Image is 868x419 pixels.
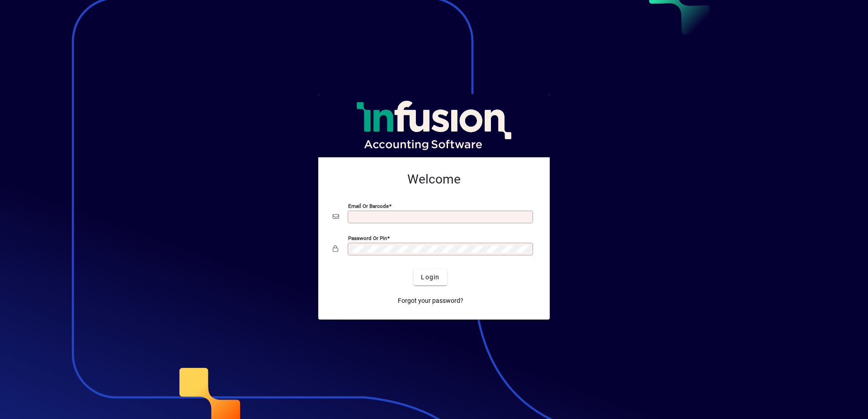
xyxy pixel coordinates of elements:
[398,296,463,306] span: Forgot your password?
[421,273,439,282] span: Login
[394,292,467,309] a: Forgot your password?
[348,203,389,209] mat-label: Email or Barcode
[414,269,447,285] button: Login
[333,172,535,187] h2: Welcome
[348,235,387,241] mat-label: Password or Pin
